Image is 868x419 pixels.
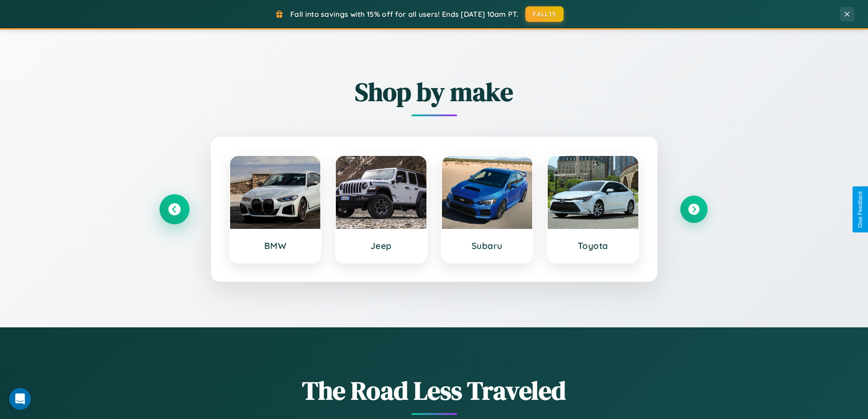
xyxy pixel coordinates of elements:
[161,373,708,408] h1: The Road Less Traveled
[9,388,31,410] iframe: Intercom live chat
[161,74,708,109] h2: Shop by make
[557,240,629,251] h3: Toyota
[290,10,519,19] span: Fall into savings with 15% off for all users! Ends [DATE] 10am PT.
[451,240,524,251] h3: Subaru
[857,191,863,228] div: Give Feedback
[345,240,417,251] h3: Jeep
[525,6,564,22] button: FALL15
[239,240,312,251] h3: BMW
